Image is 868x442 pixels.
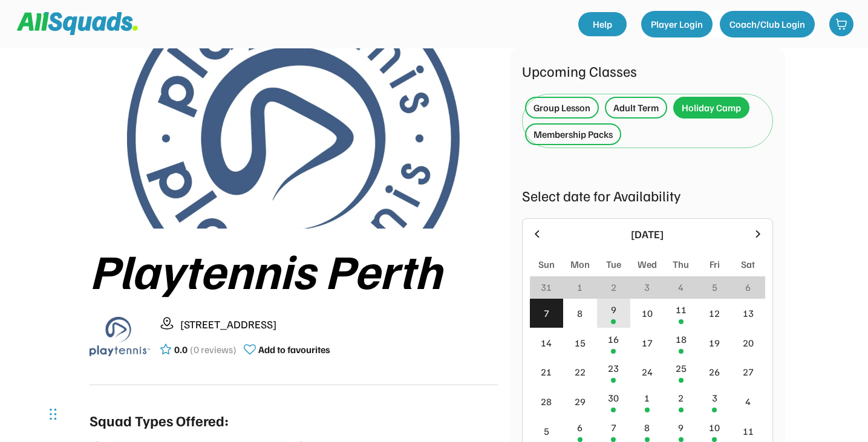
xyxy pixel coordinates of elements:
[644,280,650,294] div: 3
[709,420,720,435] div: 10
[578,12,627,36] a: Help
[676,302,687,317] div: 11
[743,336,754,350] div: 20
[541,394,552,409] div: 28
[743,306,754,320] div: 13
[611,420,616,435] div: 7
[90,243,498,296] div: Playtennis Perth
[641,11,713,37] button: Player Login
[534,127,613,141] div: Membership Packs
[522,184,773,206] div: Select date for Availability
[644,391,650,405] div: 1
[606,257,621,271] div: Tue
[720,11,815,37] button: Coach/Club Login
[544,306,549,320] div: 7
[678,280,684,294] div: 4
[608,332,619,346] div: 16
[541,336,552,350] div: 14
[174,342,188,357] div: 0.0
[541,365,552,379] div: 21
[541,280,552,294] div: 31
[642,306,653,320] div: 10
[17,12,138,35] img: Squad%20Logo.svg
[745,280,751,294] div: 6
[642,365,653,379] div: 24
[90,306,150,366] img: playtennis%20blue%20logo%201.png
[712,391,717,405] div: 3
[682,100,741,115] div: Holiday Camp
[577,420,582,435] div: 6
[644,420,650,435] div: 8
[676,361,687,375] div: 25
[743,365,754,379] div: 27
[522,60,773,82] div: Upcoming Classes
[575,394,586,409] div: 29
[745,394,751,409] div: 4
[570,257,590,271] div: Mon
[741,257,755,271] div: Sat
[550,226,745,242] div: [DATE]
[534,100,590,115] div: Group Lesson
[835,18,847,30] img: shopping-cart-01%20%281%29.svg
[678,420,684,435] div: 9
[544,424,549,438] div: 5
[710,257,720,271] div: Fri
[90,409,229,431] div: Squad Types Offered:
[538,257,555,271] div: Sun
[180,316,498,333] div: [STREET_ADDRESS]
[676,332,687,346] div: 18
[673,257,689,271] div: Thu
[258,342,330,357] div: Add to favourites
[638,257,657,271] div: Wed
[712,280,717,294] div: 5
[575,336,586,350] div: 15
[642,336,653,350] div: 17
[577,280,582,294] div: 1
[127,48,460,229] img: playtennis%20blue%20logo%204.jpg
[678,391,684,405] div: 2
[709,336,720,350] div: 19
[743,424,754,438] div: 11
[575,365,586,379] div: 22
[608,391,619,405] div: 30
[709,306,720,320] div: 12
[611,302,616,317] div: 9
[190,342,237,357] div: (0 reviews)
[577,306,582,320] div: 8
[608,361,619,375] div: 23
[613,100,659,115] div: Adult Term
[709,365,720,379] div: 26
[611,280,616,294] div: 2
